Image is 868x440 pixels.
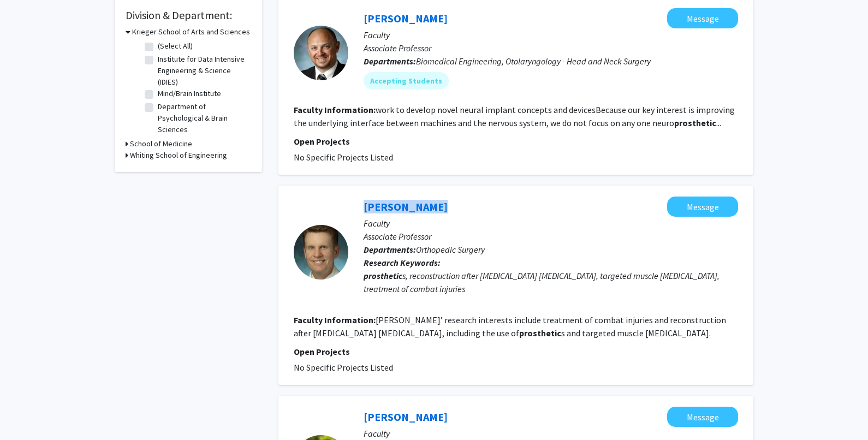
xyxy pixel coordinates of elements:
p: Open Projects [294,135,738,148]
b: Faculty Information: [294,314,376,325]
b: prosthetic [519,328,561,338]
span: Biomedical Engineering, Otolaryngology - Head and Neck Surgery [416,56,651,67]
b: prosthetic [364,270,402,281]
a: [PERSON_NAME] [364,200,448,213]
button: Message George Nanos [667,197,738,217]
a: [PERSON_NAME] [364,11,448,25]
h3: School of Medicine [130,138,192,150]
fg-read-more: [PERSON_NAME]’ research interests include treatment of combat injuries and reconstruction after [... [294,314,726,338]
p: Faculty [364,427,738,440]
fg-read-more: work to develop novel neural implant concepts and devices ​ Because our key interest is improving... [294,104,735,128]
mat-chip: Accepting Students [364,72,449,90]
button: Message Ralph Etienne-Cummings [667,407,738,427]
b: Departments: [364,56,416,67]
button: Message Gene Fridman [667,8,738,28]
h3: Krieger School of Arts and Sciences [132,26,250,38]
iframe: Chat [8,391,46,432]
h2: Division & Department: [126,9,251,22]
b: prosthetic [674,117,716,128]
p: Associate Professor [364,230,738,243]
h3: Whiting School of Engineering [130,150,227,161]
label: (Select All) [158,40,193,52]
label: Department of Psychological & Brain Sciences [158,101,248,135]
p: Associate Professor [364,41,738,55]
b: Research Keywords: [364,257,441,268]
p: Faculty [364,217,738,230]
span: No Specific Projects Listed [294,362,393,373]
label: Mind/Brain Institute [158,88,221,99]
b: Departments: [364,244,416,255]
a: [PERSON_NAME] [364,410,448,424]
span: No Specific Projects Listed [294,152,393,163]
b: Faculty Information: [294,104,376,115]
div: s, reconstruction after [MEDICAL_DATA] [MEDICAL_DATA], targeted muscle [MEDICAL_DATA], treatment ... [364,269,738,295]
p: Faculty [364,28,738,41]
span: Orthopedic Surgery [416,244,485,255]
label: Institute for Data Intensive Engineering & Science (IDIES) [158,53,248,88]
p: Open Projects [294,345,738,358]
